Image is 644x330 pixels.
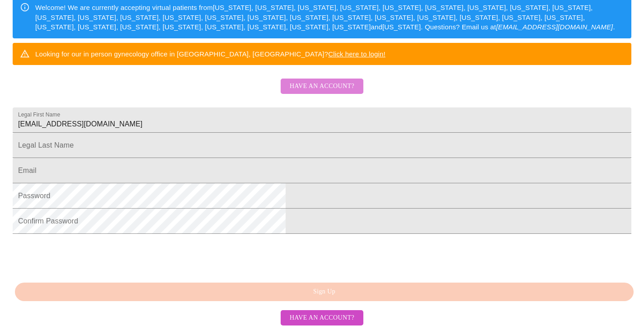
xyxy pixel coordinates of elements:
[290,81,354,92] span: Have an account?
[281,310,363,326] button: Have an account?
[281,79,363,94] button: Have an account?
[278,88,366,96] a: Have an account?
[328,50,385,58] a: Click here to login!
[290,312,354,324] span: Have an account?
[278,313,366,321] a: Have an account?
[35,46,385,62] div: Looking for our in person gynecology office in [GEOGRAPHIC_DATA], [GEOGRAPHIC_DATA]?
[13,238,150,274] iframe: reCAPTCHA
[496,23,613,31] em: [EMAIL_ADDRESS][DOMAIN_NAME]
